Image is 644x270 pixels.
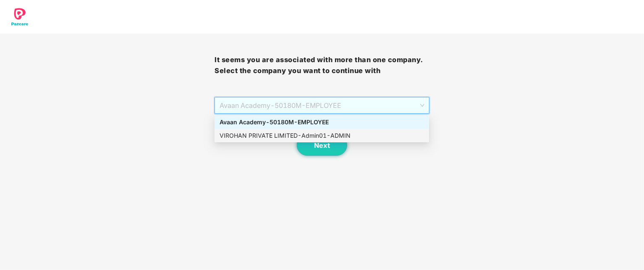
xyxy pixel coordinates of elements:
span: Next [314,142,330,149]
span: Avaan Academy - 50180M - EMPLOYEE [220,97,424,113]
div: VIROHAN PRIVATE LIMITED - Admin01 - ADMIN [220,131,424,140]
button: Next [297,135,347,156]
h3: It seems you are associated with more than one company. Select the company you want to continue with [215,55,429,76]
div: Avaan Academy - 50180M - EMPLOYEE [220,118,424,127]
